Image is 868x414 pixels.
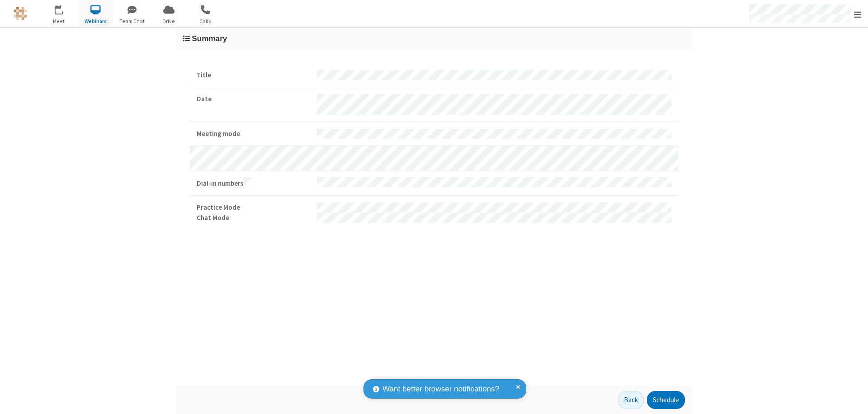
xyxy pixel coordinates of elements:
strong: Date [197,94,310,104]
div: 1 [61,5,67,12]
span: Want better browser notifications? [382,383,499,395]
span: Meet [42,17,76,25]
span: Team Chat [115,17,149,25]
img: QA Selenium DO NOT DELETE OR CHANGE [14,7,27,20]
strong: Title [197,70,310,80]
strong: Practice Mode [197,202,310,213]
span: Webinars [79,17,113,25]
strong: Meeting mode [197,129,310,139]
strong: Dial-in numbers [197,177,310,189]
span: Drive [152,17,186,25]
iframe: Chat [845,390,861,408]
strong: Chat Mode [197,213,310,223]
span: Summary [192,34,227,43]
button: Back [618,391,644,409]
span: Calls [189,17,222,25]
button: Schedule [647,391,685,409]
